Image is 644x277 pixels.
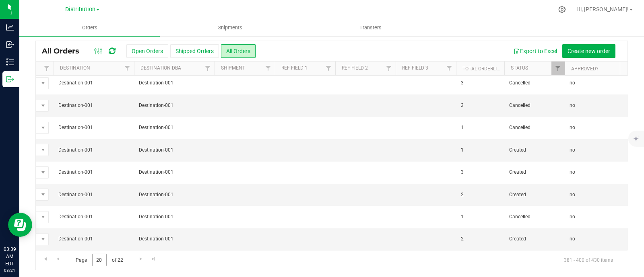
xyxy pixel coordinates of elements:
[65,6,95,13] span: Distribution
[6,75,14,83] inline-svg: Outbound
[221,65,245,71] a: Shipment
[382,62,396,75] a: Filter
[461,191,464,199] span: 2
[262,62,275,75] a: Filter
[551,62,565,75] a: Filter
[461,213,464,221] span: 1
[509,191,560,199] span: Created
[58,146,129,154] span: Destination-001
[461,79,464,87] span: 3
[570,213,575,221] span: no
[207,24,253,31] span: Shipments
[562,44,615,58] button: Create new order
[443,62,456,75] a: Filter
[60,65,90,71] a: Destination
[6,23,14,31] inline-svg: Analytics
[509,146,560,154] span: Created
[58,213,129,221] span: Destination-001
[19,19,160,36] a: Orders
[509,79,560,87] span: Cancelled
[508,44,562,58] button: Export to Excel
[221,44,256,58] button: All Orders
[139,213,210,221] span: Destination-001
[349,24,392,31] span: Transfers
[139,191,210,199] span: Destination-001
[281,65,308,71] a: Ref Field 1
[557,254,619,266] span: 381 - 400 of 430 items
[39,254,51,265] a: Go to the first page
[139,168,210,176] span: Destination-001
[342,65,368,71] a: Ref Field 2
[148,254,159,265] a: Go to the last page
[461,102,464,109] span: 3
[126,44,168,58] button: Open Orders
[58,168,129,176] span: Destination-001
[58,191,129,199] span: Destination-001
[139,102,210,109] span: Destination-001
[571,66,599,72] a: Approved?
[511,65,528,71] a: Status
[6,41,14,49] inline-svg: Inbound
[71,24,108,31] span: Orders
[58,102,129,109] span: Destination-001
[461,235,464,243] span: 2
[92,254,107,266] input: 20
[576,6,629,12] span: Hi, [PERSON_NAME]!
[461,124,464,131] span: 1
[139,124,210,131] span: Destination-001
[568,48,610,54] span: Create new order
[461,168,464,176] span: 3
[509,235,560,243] span: Created
[170,44,219,58] button: Shipped Orders
[570,191,575,199] span: no
[52,254,64,265] a: Go to the previous page
[509,168,560,176] span: Created
[69,254,130,266] span: Page of 22
[201,62,215,75] a: Filter
[322,62,335,75] a: Filter
[570,146,575,154] span: no
[462,66,506,72] a: Total Orderlines
[135,254,147,265] a: Go to the next page
[58,235,129,243] span: Destination-001
[139,79,210,87] span: Destination-001
[509,213,560,221] span: Cancelled
[300,19,441,36] a: Transfers
[40,62,54,75] a: Filter
[42,47,87,55] span: All Orders
[4,267,16,273] p: 08/21
[570,168,575,176] span: no
[4,246,16,267] p: 03:39 AM EDT
[570,102,575,109] span: no
[58,79,129,87] span: Destination-001
[461,146,464,154] span: 1
[160,19,300,36] a: Shipments
[509,124,560,131] span: Cancelled
[570,235,575,243] span: no
[139,235,210,243] span: Destination-001
[570,124,575,131] span: no
[139,146,210,154] span: Destination-001
[8,213,32,237] iframe: Resource center
[121,62,134,75] a: Filter
[6,58,14,66] inline-svg: Inventory
[140,65,181,71] a: Destination DBA
[58,124,129,131] span: Destination-001
[570,79,575,87] span: no
[402,65,428,71] a: Ref Field 3
[557,6,567,13] div: Manage settings
[509,102,560,109] span: Cancelled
